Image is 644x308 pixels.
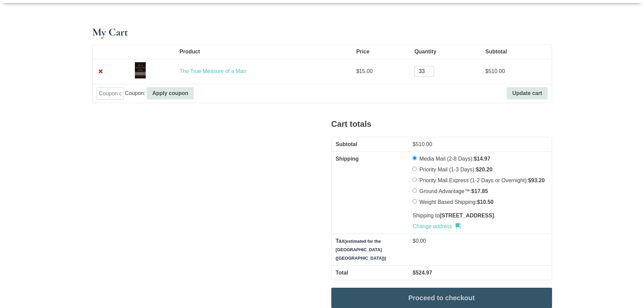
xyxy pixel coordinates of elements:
a: The True Measure of a Man [180,68,246,74]
bdi: 510.00 [412,141,432,147]
bdi: 510.00 [485,68,505,74]
a: Change address [412,222,461,231]
label: Weight Based Shipping: [419,199,493,205]
small: (estimated for the [GEOGRAPHIC_DATA] ([GEOGRAPHIC_DATA])) [336,239,386,261]
input: Coupon code [97,87,124,100]
th: Price [352,45,410,59]
img: The True Measure of a Man [135,62,146,78]
span: $ [528,177,531,183]
h1: My Cart [92,27,552,38]
strong: [STREET_ADDRESS] [440,213,494,218]
label: Priority Mail Express (1-2 Days or Overnight): [419,177,545,183]
span: $ [356,68,359,74]
bdi: 93.20 [528,177,545,183]
span: $ [476,167,479,172]
span: $ [477,199,480,205]
th: Total [332,265,409,280]
span: $ [474,156,477,162]
button: Apply coupon [147,87,194,99]
button: Update cart [507,87,547,99]
span: $ [412,270,415,276]
bdi: 15.00 [356,68,373,74]
span: $ [471,188,474,194]
bdi: 10.50 [477,199,494,205]
th: Product [175,45,352,59]
th: Subtotal [481,45,552,59]
th: Quantity [410,45,481,59]
bdi: 14.97 [474,156,490,162]
th: Subtotal [332,137,409,151]
label: Coupon: [125,90,146,96]
label: Media Mail (2-8 Days): [419,156,490,162]
a: Proceed to checkout [331,288,552,308]
span: $ [412,238,415,244]
label: Ground Advantage™: [419,188,488,194]
label: Priority Mail (1-3 Days): [419,167,492,172]
span: $ [485,68,488,74]
bdi: 524.97 [412,270,432,276]
bdi: 0.00 [412,238,426,244]
bdi: 17.85 [471,188,488,194]
bdi: 20.20 [476,167,493,172]
a: Remove this item [97,67,105,75]
h2: Cart totals [331,118,552,130]
th: Tax [332,234,409,265]
p: Shipping to . [412,212,547,220]
input: Product quantity [414,66,434,77]
th: Shipping [332,151,409,234]
span: $ [412,141,415,147]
